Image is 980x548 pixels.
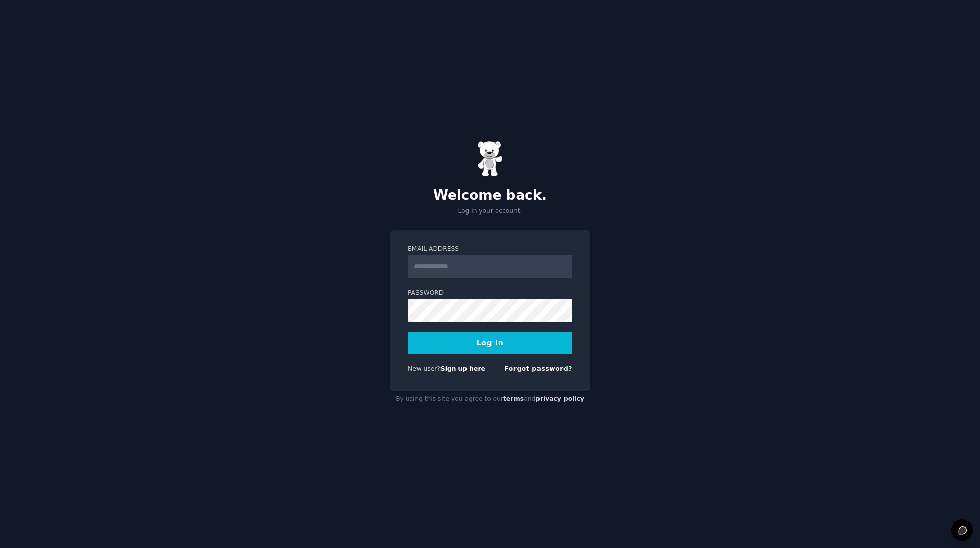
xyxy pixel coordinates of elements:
[408,332,572,354] button: Log In
[390,187,590,204] h2: Welcome back.
[408,245,572,254] label: Email Address
[408,365,440,372] span: New user?
[440,365,485,372] a: Sign up here
[390,207,590,216] p: Log in your account.
[477,141,503,177] img: Gummy Bear
[390,391,590,408] div: By using this site you agree to our and
[503,395,524,402] a: terms
[535,395,584,402] a: privacy policy
[504,365,572,372] a: Forgot password?
[408,289,572,298] label: Password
